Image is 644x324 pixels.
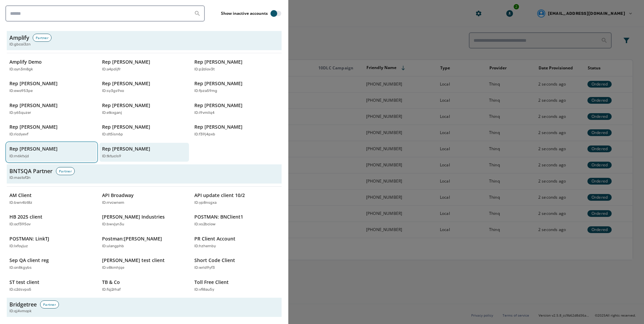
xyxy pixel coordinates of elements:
[194,265,215,271] p: ID: wrid9yf3
[194,102,243,109] p: Rep [PERSON_NAME]
[192,77,282,97] button: Rep [PERSON_NAME]ID:fpza59mg
[9,154,29,159] p: ID: rn6ktvjd
[9,67,33,72] p: ID: oyn3m8gk
[9,102,58,109] p: Rep [PERSON_NAME]
[192,99,282,119] button: Rep [PERSON_NAME]ID:i9vmilq4
[7,233,97,252] button: POSTMAN: LinkTJID:lxfoyjuz
[99,143,189,162] button: Rep [PERSON_NAME]ID:tktucls9
[99,276,189,295] button: TB & CoID:fqj2rhaf
[7,31,282,50] button: AmplifyPartnerID:gbcoi3zn
[102,145,150,152] p: Rep [PERSON_NAME]
[9,167,53,175] h3: BNTSQA Partner
[99,99,189,119] button: Rep [PERSON_NAME]ID:etkxganj
[102,257,165,264] p: [PERSON_NAME] test client
[9,300,37,309] h3: Bridgetree
[102,102,150,109] p: Rep [PERSON_NAME]
[221,11,268,16] label: Show inactive accounts
[194,88,217,94] p: ID: fpza59mg
[194,192,245,199] p: API update client 10/2
[9,309,32,314] span: ID: qj4vmopk
[99,121,189,140] button: Rep [PERSON_NAME]ID:dt5isn6p
[102,279,120,286] p: TB & Co
[9,200,32,206] p: ID: bwn4bt8z
[99,254,189,273] button: [PERSON_NAME] test clientID:v8kmhjqe
[102,67,121,72] p: ID: a4pdijfr
[194,67,215,72] p: ID: p2diov3t
[9,42,31,47] span: ID: gbcoi3zn
[102,244,124,249] p: ID: ulangphb
[102,124,150,130] p: Rep [PERSON_NAME]
[9,257,49,264] p: Sep QA client reg
[7,211,97,230] button: HB 2025 clientID:ocf395ov
[102,200,124,206] p: ID: rrvcwnem
[102,59,150,65] p: Rep [PERSON_NAME]
[99,233,189,252] button: Postman:[PERSON_NAME]ID:ulangphb
[194,124,243,130] p: Rep [PERSON_NAME]
[7,121,97,140] button: Rep [PERSON_NAME]ID:ricdyevf
[7,189,97,208] button: AM ClientID:bwn4bt8z
[7,276,97,295] button: ST test clientID:c2dsvpo5
[194,200,217,206] p: ID: yp8nsgxa
[102,214,165,220] p: [PERSON_NAME] Industries
[9,132,28,137] p: ID: ricdyevf
[194,235,235,242] p: PR Client Account
[9,192,32,199] p: AM Client
[102,287,121,293] p: ID: fqj2rhaf
[194,110,215,116] p: ID: i9vmilq4
[7,99,97,119] button: Rep [PERSON_NAME]ID:y65quzer
[9,214,42,220] p: HB 2025 client
[9,110,31,116] p: ID: y65quzer
[99,56,189,75] button: Rep [PERSON_NAME]ID:a4pdijfr
[194,59,243,65] p: Rep [PERSON_NAME]
[7,254,97,273] button: Sep QA client regID:on8kgybs
[9,80,58,87] p: Rep [PERSON_NAME]
[9,34,29,42] h3: Amplify
[7,298,282,317] button: BridgetreePartnerID:qj4vmopk
[9,279,39,286] p: ST test client
[102,235,162,242] p: Postman:[PERSON_NAME]
[56,167,75,175] div: Partner
[9,287,31,293] p: ID: c2dsvpo5
[7,77,97,97] button: Rep [PERSON_NAME]ID:ewo953pe
[194,80,243,87] p: Rep [PERSON_NAME]
[7,56,97,75] button: Amplify DemoID:oyn3m8gk
[9,244,28,249] p: ID: lxfoyjuz
[102,110,122,116] p: ID: etkxganj
[192,211,282,230] button: POSTMAN: BNClient1ID:xs2bciow
[102,222,124,227] p: ID: bwvjyn3u
[33,34,52,42] div: Partner
[40,300,59,309] div: Partner
[102,265,124,271] p: ID: v8kmhjqe
[99,189,189,208] button: API BroadwayID:rrvcwnem
[102,192,134,199] p: API Broadway
[194,279,229,286] p: Toll Free Client
[192,233,282,252] button: PR Client AccountID:hzhernby
[192,254,282,273] button: Short Code ClientID:wrid9yf3
[194,244,216,249] p: ID: hzhernby
[9,59,42,65] p: Amplify Demo
[194,287,214,293] p: ID: vfi8au5y
[194,214,243,220] p: POSTMAN: BNClient1
[9,235,49,242] p: POSTMAN: LinkTJ
[9,124,58,130] p: Rep [PERSON_NAME]
[192,56,282,75] button: Rep [PERSON_NAME]ID:p2diov3t
[7,143,97,162] button: Rep [PERSON_NAME]ID:rn6ktvjd
[9,88,33,94] p: ID: ewo953pe
[192,189,282,208] button: API update client 10/2ID:yp8nsgxa
[7,164,282,184] button: BNTSQA PartnerPartnerID:mastof2n
[99,77,189,97] button: Rep [PERSON_NAME]ID:sy3gs9xo
[194,257,235,264] p: Short Code Client
[194,222,216,227] p: ID: xs2bciow
[194,132,215,137] p: ID: f39j4pxb
[9,145,58,152] p: Rep [PERSON_NAME]
[9,265,32,271] p: ID: on8kgybs
[9,175,31,181] span: ID: mastof2n
[102,132,123,137] p: ID: dt5isn6p
[99,211,189,230] button: [PERSON_NAME] IndustriesID:bwvjyn3u
[192,276,282,295] button: Toll Free ClientID:vfi8au5y
[102,154,121,159] p: ID: tktucls9
[9,222,31,227] p: ID: ocf395ov
[102,88,124,94] p: ID: sy3gs9xo
[192,121,282,140] button: Rep [PERSON_NAME]ID:f39j4pxb
[102,80,150,87] p: Rep [PERSON_NAME]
